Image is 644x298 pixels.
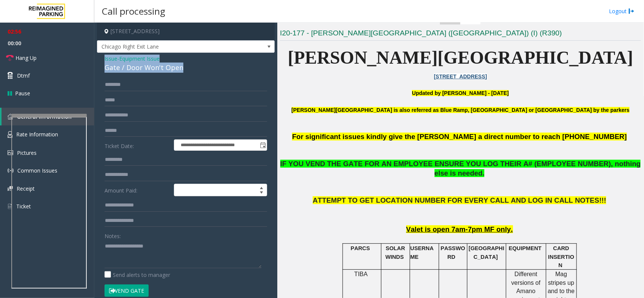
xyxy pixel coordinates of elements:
[8,131,12,138] img: 'icon'
[256,190,267,196] span: Decrease value
[8,186,13,191] img: 'icon'
[548,245,574,268] span: CARD INSERTION
[8,150,13,155] img: 'icon'
[256,184,267,190] span: Increase value
[313,196,606,204] span: ATTEMPT TO GET LOCATION NUMBER FOR EVERY CALL AND LOG IN CALL NOTES!!!
[117,55,160,62] span: -
[412,90,509,96] font: Updated by [PERSON_NAME] - [DATE]
[2,108,94,125] a: General Information
[406,225,513,233] span: Valet is open 7am-7pm MF only.
[441,245,465,260] span: PASSWORD
[258,140,267,150] span: Toggle popup
[350,245,370,251] span: PARCS
[354,271,368,277] span: TIBA
[469,245,504,260] span: [GEOGRAPHIC_DATA]
[105,63,267,73] div: Gate / Door Won't Open
[98,2,169,20] h3: Call processing
[8,203,12,210] img: 'icon'
[119,55,160,63] span: Equipment Issue
[434,73,487,79] a: [STREET_ADDRESS]
[292,107,630,113] b: [PERSON_NAME][GEOGRAPHIC_DATA] is also referred as Blue Ramp, [GEOGRAPHIC_DATA] or [GEOGRAPHIC_DA...
[288,47,633,67] span: [PERSON_NAME][GEOGRAPHIC_DATA]
[509,245,542,251] span: EQUIPMENT
[105,229,121,240] label: Notes:
[280,160,641,177] span: IF YOU VEND THE GATE FOR AN EMPLOYEE ENSURE YOU LOG THEIR A# (EMPLOYEE NUMBER), nothing else is n...
[105,284,149,297] button: Vend Gate
[15,89,30,97] span: Pause
[17,72,30,79] span: Dtmf
[292,133,627,141] span: For significant issues kindly give the [PERSON_NAME] a direct number to reach [PHONE_NUMBER]
[8,114,13,119] img: 'icon'
[97,23,275,40] h4: [STREET_ADDRESS]
[629,7,635,15] img: logout
[103,139,172,151] label: Ticket Date:
[280,28,641,41] h3: I20-177 - [PERSON_NAME][GEOGRAPHIC_DATA] ([GEOGRAPHIC_DATA]) (I) (R390)
[105,271,170,279] label: Send alerts to manager
[386,245,405,260] span: SOLAR WINDS
[410,245,434,260] span: USERNAME
[103,184,172,197] label: Amount Paid:
[15,54,37,62] span: Hang Up
[105,55,117,63] span: Issue
[483,169,484,177] span: .
[17,113,72,120] span: General Information
[97,41,239,53] span: Chicago Right Exit Lane
[8,168,14,174] img: 'icon'
[609,7,635,15] a: Logout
